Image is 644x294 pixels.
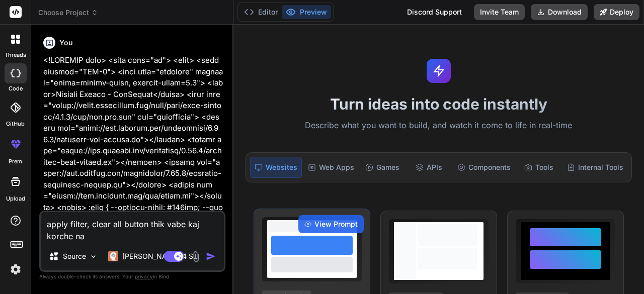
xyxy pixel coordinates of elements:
textarea: apply filter, clear all button thik vabe kaj korche na [41,212,224,242]
img: settings [7,261,24,278]
button: Invite Team [474,4,525,20]
div: Web Apps [304,157,358,178]
p: Always double-check its answers. Your in Bind [39,272,225,281]
img: Claude 4 Sonnet [108,251,118,261]
div: Discord Support [401,4,468,20]
img: icon [206,251,216,261]
div: Games [360,157,405,178]
h1: Turn ideas into code instantly [239,95,638,113]
label: prem [9,157,22,166]
button: Editor [240,5,282,19]
div: Tools [517,157,561,178]
button: Preview [282,5,331,19]
div: Internal Tools [563,157,627,178]
button: Download [531,4,588,20]
p: [PERSON_NAME] 4 S.. [122,251,197,261]
div: Websites [250,157,302,178]
h6: You [59,38,73,48]
label: GitHub [6,120,25,128]
div: Components [453,157,515,178]
label: code [9,84,23,93]
p: Source [63,251,86,261]
img: Pick Models [89,252,98,261]
img: attachment [190,251,202,262]
button: Deploy [594,4,639,20]
span: Choose Project [38,8,98,18]
label: Upload [6,194,25,203]
label: threads [5,51,26,59]
div: APIs [407,157,451,178]
span: privacy [135,273,153,279]
p: Describe what you want to build, and watch it come to life in real-time [239,119,638,132]
span: View Prompt [314,219,358,229]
